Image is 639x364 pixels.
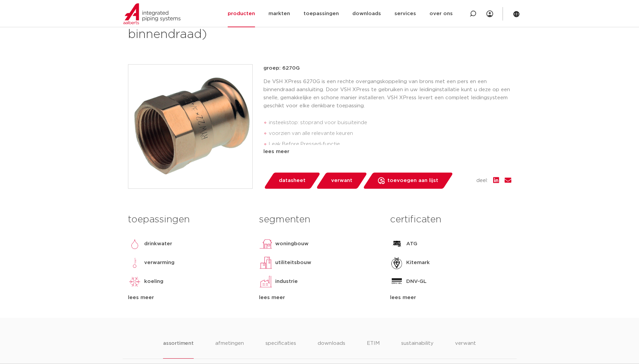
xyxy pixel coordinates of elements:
[279,175,306,186] span: datasheet
[318,339,345,359] li: downloads
[259,237,273,251] img: woningbouw
[269,139,511,150] li: Leak Before Pressed-functie
[263,173,321,189] a: datasheet
[390,237,404,251] img: ATG
[275,240,309,248] p: woningbouw
[215,339,244,359] li: afmetingen
[406,278,426,286] p: DNV-GL
[144,240,172,248] p: drinkwater
[128,213,249,226] h3: toepassingen
[331,175,352,186] span: verwant
[144,259,174,267] p: verwarming
[406,259,430,267] p: Kitemark
[390,275,404,288] img: DNV-GL
[259,294,380,302] div: lees meer
[476,177,488,185] span: deel:
[265,339,296,359] li: specificaties
[390,294,511,302] div: lees meer
[406,240,417,248] p: ATG
[269,117,511,128] li: insteekstop: stoprand voor buisuiteinde
[263,64,511,72] p: groep: 6270G
[259,256,273,269] img: utiliteitsbouw
[259,213,380,226] h3: segmenten
[401,339,434,359] li: sustainability
[144,278,163,286] p: koeling
[263,78,511,110] p: De VSH XPress 6270G is een rechte overgangskoppeling van brons met een pers en een binnendraad aa...
[269,128,511,139] li: voorzien van alle relevante keuren
[275,259,311,267] p: utiliteitsbouw
[128,275,141,288] img: koeling
[275,278,298,286] p: industrie
[316,173,368,189] a: verwant
[455,339,476,359] li: verwant
[128,65,252,188] img: Product Image for VSH XPress Koper overgang (press x binnendraad)
[163,339,194,359] li: assortiment
[128,256,141,269] img: verwarming
[390,213,511,226] h3: certificaten
[390,256,404,269] img: Kitemark
[128,294,249,302] div: lees meer
[128,237,141,251] img: drinkwater
[259,275,273,288] img: industrie
[387,175,438,186] span: toevoegen aan lijst
[367,339,380,359] li: ETIM
[263,148,511,156] div: lees meer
